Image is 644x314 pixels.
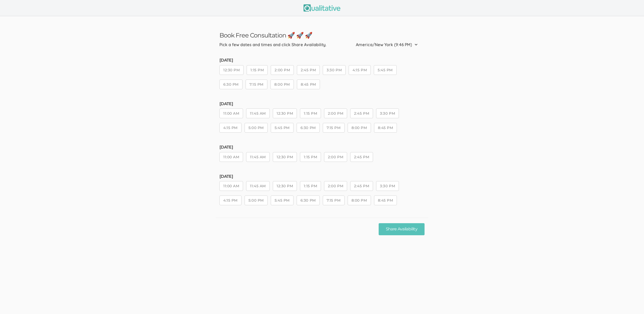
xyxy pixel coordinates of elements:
[246,181,269,191] button: 11:45 AM
[300,181,321,191] button: 1:15 PM
[379,223,425,235] button: Share Availability
[219,32,425,39] h3: Book Free Consultation 🚀 🚀 🚀
[219,80,243,89] button: 6:30 PM
[273,181,297,191] button: 12:30 PM
[300,152,321,162] button: 1:15 PM
[247,65,268,75] button: 1:15 PM
[271,65,294,75] button: 2:00 PM
[219,145,425,150] h5: [DATE]
[219,102,425,106] h5: [DATE]
[297,65,320,75] button: 2:45 PM
[273,109,297,118] button: 12:30 PM
[219,123,241,133] button: 4:15 PM
[219,109,243,118] button: 11:00 AM
[246,109,269,118] button: 11:45 AM
[246,152,269,162] button: 11:45 AM
[245,195,268,205] button: 5:00 PM
[219,174,425,179] h5: [DATE]
[304,4,340,12] img: Qualitative
[374,123,397,133] button: 8:45 PM
[348,123,371,133] button: 8:00 PM
[245,123,268,133] button: 5:00 PM
[219,152,243,162] button: 11:00 AM
[350,152,373,162] button: 2:45 PM
[271,123,294,133] button: 5:45 PM
[246,80,267,89] button: 7:15 PM
[324,152,347,162] button: 2:00 PM
[374,65,397,75] button: 5:45 PM
[324,181,347,191] button: 2:00 PM
[323,195,345,205] button: 7:15 PM
[376,109,399,118] button: 3:30 PM
[219,58,425,63] h5: [DATE]
[219,42,326,48] div: Pick a few dates and times and click Share Availability.
[323,65,346,75] button: 3:30 PM
[348,195,371,205] button: 8:00 PM
[374,195,397,205] button: 8:45 PM
[297,123,320,133] button: 6:30 PM
[273,152,297,162] button: 12:30 PM
[350,109,373,118] button: 2:45 PM
[324,109,347,118] button: 2:00 PM
[297,80,320,89] button: 8:45 PM
[350,181,373,191] button: 2:45 PM
[376,181,399,191] button: 3:30 PM
[271,195,294,205] button: 5:45 PM
[270,80,294,89] button: 8:00 PM
[219,181,243,191] button: 11:00 AM
[323,123,345,133] button: 7:15 PM
[219,195,241,205] button: 4:15 PM
[349,65,371,75] button: 4:15 PM
[219,65,244,75] button: 12:30 PM
[297,195,320,205] button: 6:30 PM
[300,109,321,118] button: 1:15 PM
